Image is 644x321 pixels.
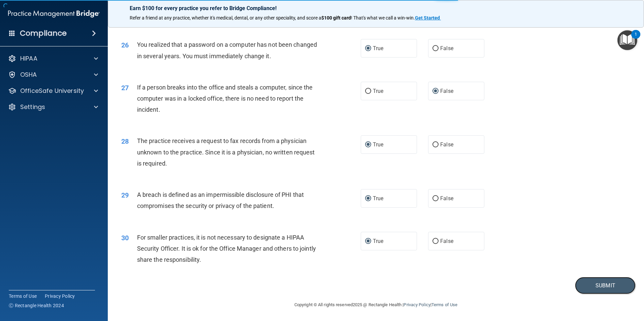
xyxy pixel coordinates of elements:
p: Settings [20,103,45,111]
img: PMB logo [8,7,100,21]
p: Earn $100 for every practice you refer to Bridge Compliance! [130,5,622,11]
strong: $100 gift card [321,15,351,21]
p: OfficeSafe University [20,87,84,95]
span: False [440,88,453,94]
span: True [373,141,383,148]
span: 26 [121,41,129,49]
p: OSHA [20,71,37,79]
a: Privacy Policy [404,302,430,307]
div: Copyright © All rights reserved 2025 @ Rectangle Health | | [253,294,499,316]
a: Terms of Use [9,293,37,299]
input: True [365,89,371,94]
span: True [373,88,383,94]
span: 30 [121,234,129,242]
span: Refer a friend at any practice, whether it's medical, dental, or any other speciality, and score a [130,15,321,21]
a: Get Started [415,15,441,21]
p: HIPAA [20,55,37,63]
input: True [365,196,371,201]
a: Settings [8,103,98,111]
span: A breach is defined as an impermissible disclosure of PHI that compromises the security or privac... [137,191,304,209]
span: True [373,238,383,244]
input: True [365,142,371,147]
span: ! That's what we call a win-win. [351,15,415,21]
span: False [440,141,453,148]
span: 28 [121,137,129,145]
span: The practice receives a request to fax records from a physician unknown to the practice. Since it... [137,137,315,167]
button: Open Resource Center, 1 new notification [617,30,637,50]
h4: Compliance [20,29,67,38]
span: False [440,45,453,51]
a: OSHA [8,71,98,79]
div: 1 [635,34,637,43]
input: False [432,142,439,147]
input: False [432,89,439,94]
span: True [373,45,383,51]
span: Ⓒ Rectangle Health 2024 [9,302,64,309]
span: If a person breaks into the office and steals a computer, since the computer was in a locked offi... [137,84,313,113]
input: False [432,46,439,51]
a: Terms of Use [431,302,457,307]
span: 27 [121,84,129,92]
span: You realized that a password on a computer has not been changed in several years. You must immedi... [137,41,317,59]
input: False [432,196,439,201]
a: HIPAA [8,55,98,63]
span: 29 [121,191,129,199]
input: True [365,239,371,244]
span: For smaller practices, it is not necessary to designate a HIPAA Security Officer. It is ok for th... [137,234,316,263]
span: False [440,238,453,244]
a: Privacy Policy [45,293,75,299]
a: OfficeSafe University [8,87,98,95]
span: False [440,195,453,202]
input: True [365,46,371,51]
strong: Get Started [415,15,440,21]
button: Submit [575,277,636,294]
span: True [373,195,383,202]
input: False [432,239,439,244]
